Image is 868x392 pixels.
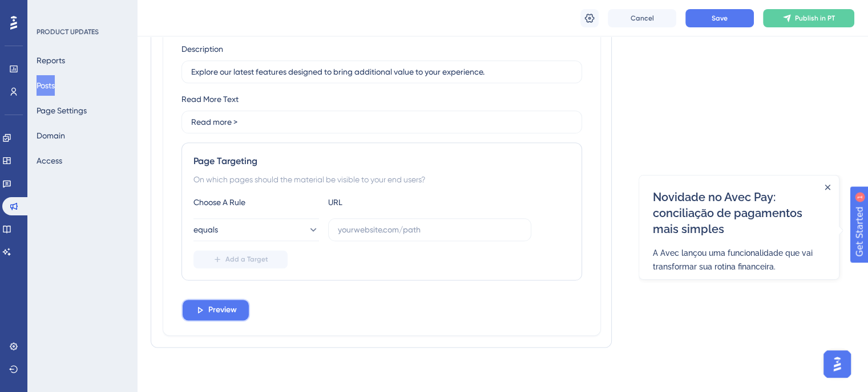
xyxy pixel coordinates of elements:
[631,14,654,23] span: Cancel
[712,14,728,23] span: Save
[795,14,835,23] span: Publish in PT
[193,195,319,209] div: Choose A Rule
[37,27,99,36] div: PRODUCT UPDATES
[191,116,572,128] input: Read More >
[191,66,572,78] input: Check out the latest improvements in our product!
[208,303,237,317] span: Preview
[37,50,65,71] button: Reports
[156,108,191,121] a: Leia mais
[193,223,218,236] span: equals
[181,92,239,106] div: Read More Text
[181,299,250,321] button: Preview
[763,9,854,27] button: Publish in PT
[685,9,754,27] button: Save
[338,223,522,236] input: yourwebsite.com/path
[181,42,223,56] div: Description
[193,250,288,268] button: Add a Target
[37,100,87,121] button: Page Settings
[193,154,570,168] div: Page Targeting
[193,218,319,241] button: equals
[63,6,67,15] div: 1
[608,9,676,27] button: Cancel
[37,75,55,96] button: Posts
[37,125,65,146] button: Domain
[6,3,56,17] span: Get Started
[225,255,268,264] span: Add a Target
[820,347,854,381] iframe: UserGuiding AI Assistant Launcher
[193,173,570,186] div: On which pages should the material be visible to your end users?
[37,150,62,171] button: Access
[639,175,843,283] iframe: UserGuiding Product Updates RC Tooltip
[328,195,454,209] div: URL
